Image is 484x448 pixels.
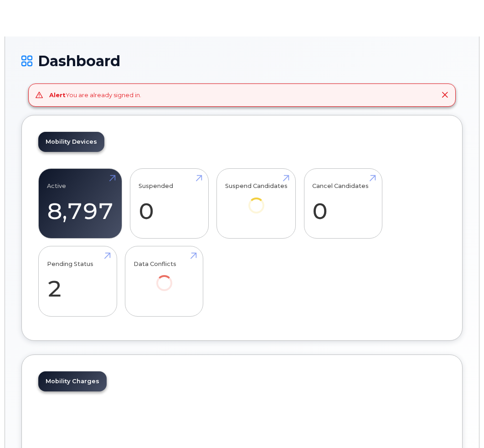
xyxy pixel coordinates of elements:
a: Data Conflicts [134,251,195,304]
a: Cancel Candidates 0 [312,173,374,234]
a: Suspend Candidates [225,173,288,226]
a: Active 8,797 [47,173,113,234]
div: You are already signed in. [49,91,141,99]
a: Mobility Charges [38,371,107,391]
strong: Alert [49,91,66,99]
a: Suspended 0 [139,173,200,234]
a: Pending Status 2 [47,251,108,312]
h1: Dashboard [21,53,463,69]
a: Mobility Devices [38,132,104,152]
